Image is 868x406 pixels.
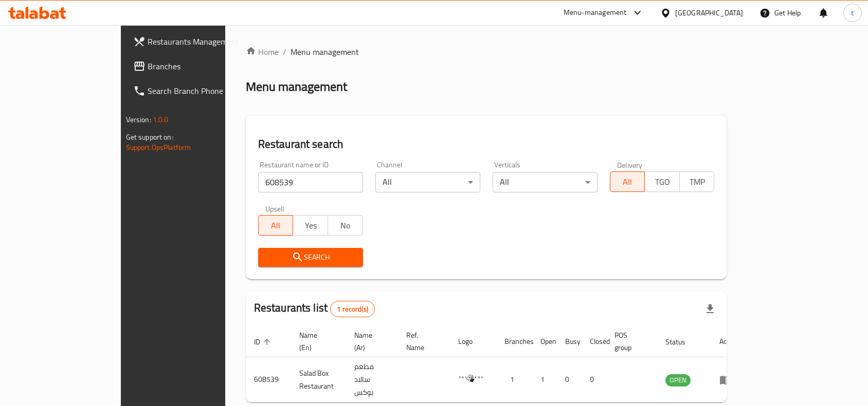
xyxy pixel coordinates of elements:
td: 608539 [246,357,291,402]
span: Status [665,336,699,348]
td: مطعم سالاد بوكس [346,357,398,402]
th: Busy [557,326,582,357]
span: 1.0.0 [153,113,169,126]
nav: breadcrumb [246,46,727,58]
span: t [851,7,854,18]
button: All [258,215,294,236]
img: Salad Box Restaurant [458,365,484,391]
span: Search [266,251,355,264]
button: No [328,215,363,236]
td: 1 [496,357,532,402]
span: All [263,218,290,233]
span: Restaurants Management [148,35,258,48]
a: Support.OpsPlatform [126,141,191,154]
div: Export file [698,297,722,321]
input: Search for restaurant name or ID.. [258,172,363,192]
h2: Restaurants list [254,300,375,317]
div: Menu [719,374,738,386]
button: TGO [644,171,680,192]
a: Branches [125,54,266,79]
th: Closed [582,326,606,357]
span: Menu management [291,46,359,58]
div: Menu-management [564,7,627,19]
span: Branches [148,60,258,72]
span: TMP [684,175,711,189]
span: Version: [126,113,151,126]
div: All [493,172,598,192]
th: Open [532,326,557,357]
span: Search Branch Phone [148,85,258,97]
td: 0 [582,357,606,402]
div: [GEOGRAPHIC_DATA] [675,7,743,18]
th: Logo [450,326,496,357]
span: OPEN [665,374,691,386]
span: Yes [297,218,324,233]
th: Branches [496,326,532,357]
a: Restaurants Management [125,29,266,54]
button: Yes [293,215,328,236]
span: Ref. Name [406,329,438,354]
label: Delivery [617,161,643,168]
label: Upsell [265,205,284,212]
table: enhanced table [246,326,747,402]
span: Get support on: [126,130,173,144]
span: TGO [649,175,676,189]
a: Search Branch Phone [125,79,266,103]
span: ID [254,336,274,348]
span: 1 record(s) [331,304,374,314]
span: All [614,175,641,189]
li: / [283,46,286,58]
span: Name (En) [299,329,334,354]
span: No [332,218,359,233]
h2: Menu management [246,79,347,95]
div: All [375,172,480,192]
th: Action [711,326,747,357]
td: 1 [532,357,557,402]
span: Name (Ar) [354,329,386,354]
span: POS group [614,329,645,354]
div: Total records count [330,301,375,317]
td: 0 [557,357,582,402]
button: Search [258,248,363,267]
h2: Restaurant search [258,137,715,152]
button: All [610,171,645,192]
button: TMP [679,171,715,192]
td: Salad Box Restaurant [291,357,346,402]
